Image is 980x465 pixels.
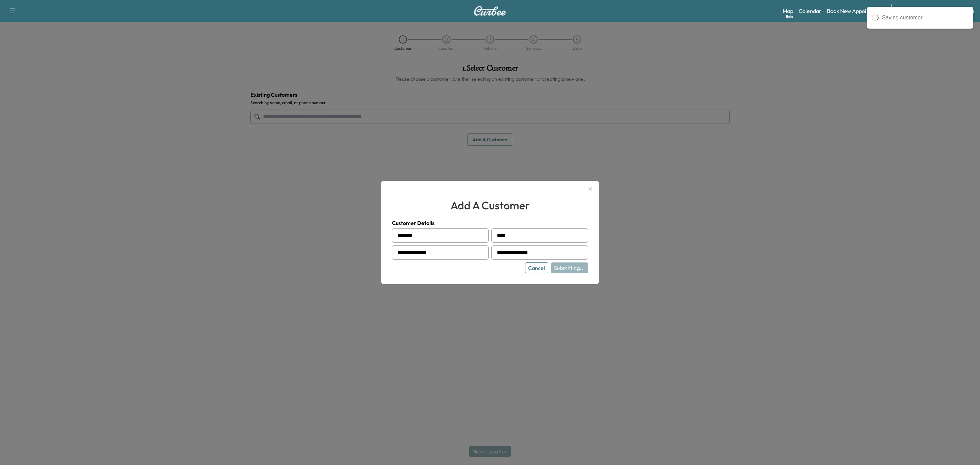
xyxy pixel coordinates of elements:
[799,7,821,15] a: Calendar
[525,262,548,273] button: Cancel
[882,14,968,22] div: Saving customer
[827,7,884,15] a: Book New Appointment
[786,14,793,19] div: Beta
[783,7,793,15] a: MapBeta
[474,6,506,16] img: Curbee Logo
[392,197,588,213] h2: add a customer
[392,219,588,227] h4: Customer Details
